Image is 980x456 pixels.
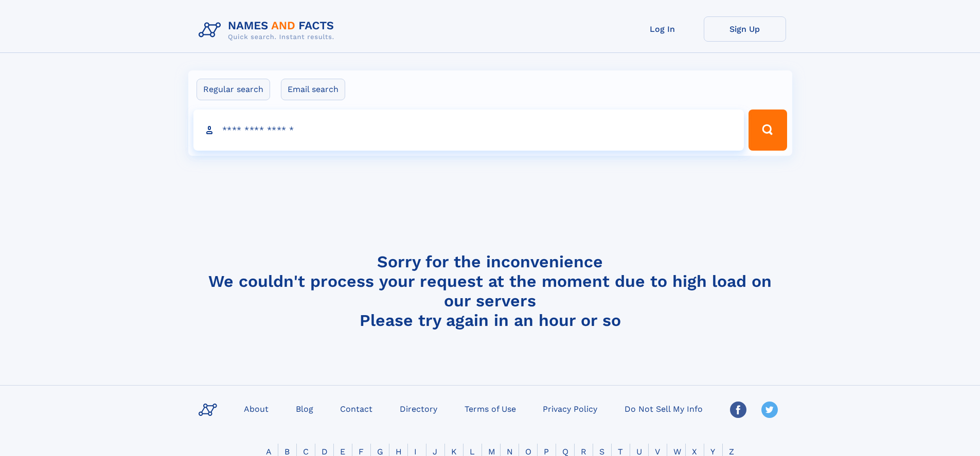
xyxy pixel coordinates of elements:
h4: Sorry for the inconvenience We couldn't process your request at the moment due to high load on ou... [194,252,786,330]
a: Sign Up [704,16,786,42]
button: Search Button [749,110,787,151]
a: Privacy Policy [539,401,601,416]
img: Facebook [730,402,746,418]
a: Terms of Use [460,401,520,416]
a: Directory [396,401,441,416]
a: Blog [292,401,317,416]
a: Do Not Sell My Info [620,401,707,416]
input: search input [193,110,744,151]
img: Twitter [761,402,778,418]
img: Logo Names and Facts [194,16,343,44]
a: Contact [336,401,377,416]
a: Log In [621,16,704,42]
label: Email search [281,79,345,100]
a: About [240,401,273,416]
label: Regular search [197,79,270,100]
